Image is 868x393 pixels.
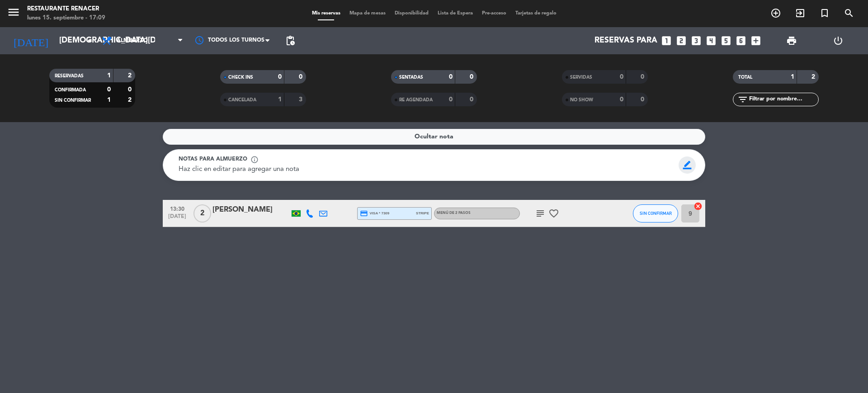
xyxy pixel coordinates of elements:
[299,96,304,103] strong: 3
[117,38,148,44] span: Almuerzo
[738,75,752,80] span: TOTAL
[844,8,854,19] i: search
[193,204,211,223] span: 2
[390,11,433,16] span: Disponibilidad
[399,75,423,80] span: SENTADAS
[128,72,133,79] strong: 2
[795,8,806,19] i: exit_to_app
[570,98,593,102] span: NO SHOW
[437,211,471,215] span: MENÚ DE 2 PASOS
[786,35,797,46] span: print
[570,75,592,80] span: SERVIDAS
[7,31,55,51] i: [DATE]
[416,210,429,216] span: stripe
[660,35,672,47] i: looks_one
[212,204,289,216] div: [PERSON_NAME]
[693,202,703,211] i: cancel
[705,35,717,47] i: looks_4
[166,213,189,224] span: [DATE]
[278,74,282,80] strong: 0
[299,74,304,80] strong: 0
[748,95,818,104] input: Filtrar por nombre...
[620,74,623,80] strong: 0
[477,11,511,16] span: Pre-acceso
[449,74,453,80] strong: 0
[27,14,105,23] div: lunes 15. septiembre - 17:09
[55,88,86,92] span: CONFIRMADA
[720,35,732,47] i: looks_5
[791,74,794,80] strong: 1
[620,96,623,103] strong: 0
[179,166,299,173] span: Haz clic en editar para agregar una nota
[449,96,453,103] strong: 0
[278,96,282,103] strong: 1
[511,11,561,16] span: Tarjetas de regalo
[737,94,748,105] i: filter_list
[360,209,389,218] span: visa * 7309
[811,74,817,80] strong: 2
[815,27,861,54] div: LOG OUT
[735,35,747,47] i: looks_6
[7,5,20,22] button: menu
[107,97,111,103] strong: 1
[27,5,105,14] div: Restaurante Renacer
[470,74,475,80] strong: 0
[360,209,368,218] i: credit_card
[107,72,111,79] strong: 1
[399,98,433,102] span: RE AGENDADA
[228,98,256,102] span: CANCELADA
[690,35,702,47] i: looks_3
[128,86,133,93] strong: 0
[7,5,20,19] i: menu
[470,96,475,103] strong: 0
[415,132,453,142] span: Ocultar nota
[228,75,253,80] span: CHECK INS
[833,35,844,46] i: power_settings_new
[307,11,345,16] span: Mis reservas
[679,156,696,174] span: border_color
[250,156,259,164] span: info_outline
[107,86,111,93] strong: 0
[594,36,657,45] span: Reservas para
[750,35,762,47] i: add_box
[770,8,781,19] i: add_circle_outline
[641,96,646,103] strong: 0
[641,74,646,80] strong: 0
[675,35,687,47] i: looks_two
[84,35,95,46] i: arrow_drop_down
[819,8,830,19] i: turned_in_not
[548,208,559,219] i: favorite_border
[128,97,133,103] strong: 2
[345,11,390,16] span: Mapa de mesas
[535,208,546,219] i: subject
[640,211,672,216] span: SIN CONFIRMAR
[433,11,477,16] span: Lista de Espera
[55,98,91,103] span: SIN CONFIRMAR
[55,74,84,78] span: RESERVADAS
[633,204,678,223] button: SIN CONFIRMAR
[166,203,189,213] span: 13:30
[179,155,247,164] span: Notas para almuerzo
[285,35,296,46] span: pending_actions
